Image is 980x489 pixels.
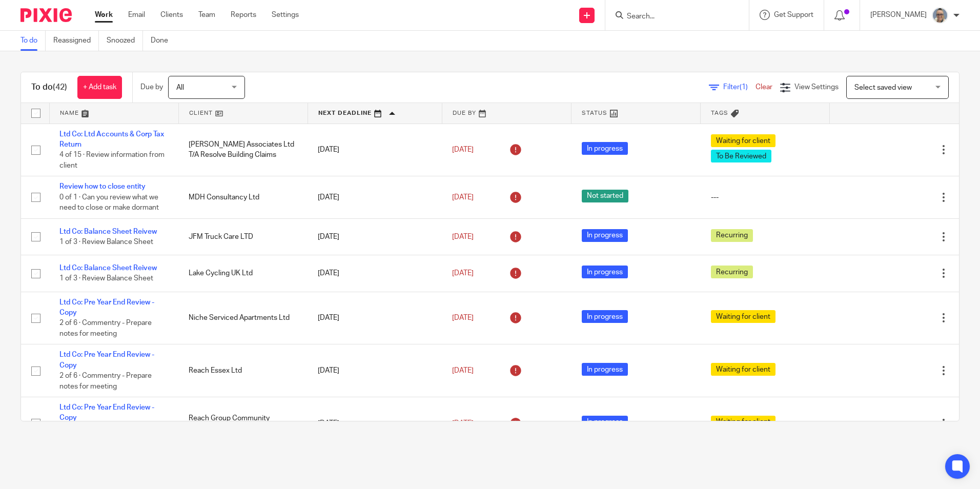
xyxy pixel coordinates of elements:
[107,31,143,51] a: Snoozed
[308,255,442,292] td: [DATE]
[711,229,753,242] span: Recurring
[178,176,308,218] td: MDH Consultancy Ltd
[178,397,308,450] td: Reach Group Community Projects CIC
[711,110,728,116] span: Tags
[582,266,628,278] span: In progress
[53,83,67,91] span: (42)
[870,10,927,20] p: [PERSON_NAME]
[308,176,442,218] td: [DATE]
[31,82,67,93] h1: To do
[452,420,474,427] span: [DATE]
[582,363,628,376] span: In progress
[582,229,628,242] span: In progress
[626,12,718,22] input: Search
[452,194,474,201] span: [DATE]
[452,146,474,153] span: [DATE]
[59,264,157,272] a: Ltd Co: Balance Sheet Reivew
[711,363,775,376] span: Waiting for client
[711,310,775,323] span: Waiting for client
[308,292,442,344] td: [DATE]
[59,319,152,337] span: 2 of 6 · Commentry - Prepare notes for meeting
[59,372,152,390] span: 2 of 6 · Commentry - Prepare notes for meeting
[59,238,153,246] span: 1 of 3 · Review Balance Sheet
[231,10,256,20] a: Reports
[59,194,159,212] span: 0 of 1 · Can you review what we need to close or make dormant
[178,218,308,255] td: JFM Truck Care LTD
[59,351,154,369] a: Ltd Co: Pre Year End Review - Copy
[723,84,756,91] span: Filter
[95,10,113,20] a: Work
[59,404,154,421] a: Ltd Co: Pre Year End Review - Copy
[582,310,628,323] span: In progress
[308,397,442,450] td: [DATE]
[178,344,308,397] td: Reach Essex Ltd
[128,10,145,20] a: Email
[160,10,183,20] a: Clients
[452,367,474,374] span: [DATE]
[59,275,153,282] span: 1 of 3 · Review Balance Sheet
[452,270,474,277] span: [DATE]
[854,84,912,91] span: Select saved view
[774,11,813,18] span: Get Support
[178,124,308,176] td: [PERSON_NAME] Associates Ltd T/A Resolve Building Claims
[272,10,299,20] a: Settings
[176,84,184,91] span: All
[178,255,308,292] td: Lake Cycling UK Ltd
[59,183,146,190] a: Review how to close entity
[140,82,163,92] p: Due by
[452,314,474,321] span: [DATE]
[198,10,215,20] a: Team
[711,150,771,162] span: To Be Reviewed
[711,134,775,147] span: Waiting for client
[308,344,442,397] td: [DATE]
[59,299,154,316] a: Ltd Co: Pre Year End Review - Copy
[452,233,474,240] span: [DATE]
[308,218,442,255] td: [DATE]
[932,7,948,24] img: Website%20Headshot.png
[178,292,308,344] td: Niche Serviced Apartments Ltd
[59,228,157,235] a: Ltd Co: Balance Sheet Reivew
[740,84,748,91] span: (1)
[582,190,628,202] span: Not started
[711,266,753,278] span: Recurring
[711,192,820,202] div: ---
[151,31,176,51] a: Done
[21,31,46,51] a: To do
[711,416,775,429] span: Waiting for client
[756,84,772,91] a: Clear
[794,84,839,91] span: View Settings
[77,76,122,99] a: + Add task
[582,416,628,429] span: In progress
[21,8,72,22] img: Pixie
[59,131,164,148] a: Ltd Co: Ltd Accounts & Corp Tax Return
[59,151,165,169] span: 4 of 15 · Review information from client
[53,31,99,51] a: Reassigned
[308,124,442,176] td: [DATE]
[582,142,628,155] span: In progress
